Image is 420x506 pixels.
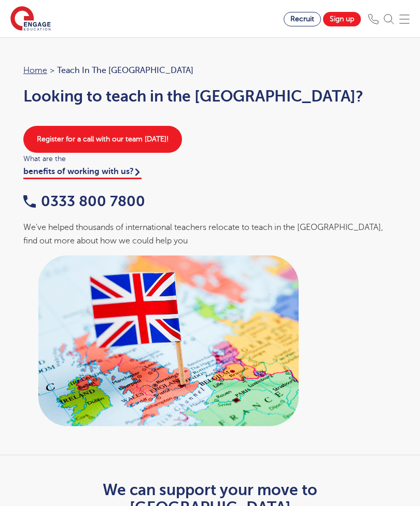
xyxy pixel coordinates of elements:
a: Recruit [284,12,321,26]
img: Engage Education [10,6,51,32]
a: Register for a call with our team [DATE]! [23,126,182,153]
a: benefits of working with us? [23,167,142,179]
span: Recruit [290,15,314,23]
h1: Looking to teach in the [GEOGRAPHIC_DATA]? [23,88,397,105]
span: What are the [23,153,397,165]
a: 0333 800 7800 [23,193,145,209]
nav: breadcrumb [23,64,397,77]
div: We've helped thousands of international teachers relocate to teach in the [GEOGRAPHIC_DATA], find... [23,221,397,248]
span: > [50,66,54,75]
a: Home [23,66,47,75]
a: Sign up [323,12,361,26]
span: Teach in the [GEOGRAPHIC_DATA] [57,64,193,77]
img: Mobile Menu [399,14,410,24]
img: Phone [368,14,379,24]
img: Search [384,14,394,24]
